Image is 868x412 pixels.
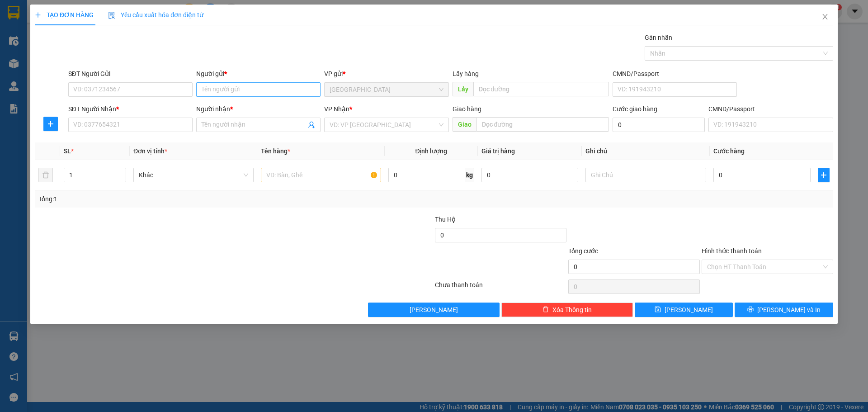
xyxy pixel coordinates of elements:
[586,168,706,182] input: Ghi Chú
[108,12,115,19] img: icon
[38,168,53,182] button: delete
[502,303,633,317] button: deleteXóa Thông tin
[308,121,316,128] span: user-add
[613,105,657,113] label: Cước giao hàng
[757,305,821,315] span: [PERSON_NAME] và In
[108,11,203,19] span: Yêu cầu xuất hóa đơn điện tử
[68,69,193,79] div: SĐT Người Gửi
[64,147,71,155] span: SL
[453,105,481,113] span: Giao hàng
[645,34,672,41] label: Gán nhãn
[635,303,733,317] button: save[PERSON_NAME]
[747,306,754,313] span: printer
[35,11,94,19] span: TẠO ĐƠN HÀNG
[330,83,443,96] span: Tân Châu
[133,147,167,155] span: Đơn vị tính
[818,171,829,179] span: plus
[735,303,833,317] button: printer[PERSON_NAME] và In
[552,305,592,315] span: Xóa Thông tin
[613,69,737,79] div: CMND/Passport
[465,168,474,182] span: kg
[35,12,41,18] span: plus
[139,168,248,182] span: Khác
[542,306,549,313] span: delete
[325,105,350,113] span: VP Nhận
[261,147,290,155] span: Tên hàng
[38,194,335,204] div: Tổng: 1
[43,117,58,131] button: plus
[415,147,448,155] span: Định lượng
[435,216,456,223] span: Thu Hộ
[434,280,567,296] div: Chưa thanh toán
[68,104,193,114] div: SĐT Người Nhận
[655,306,661,313] span: save
[410,305,458,315] span: [PERSON_NAME]
[582,142,710,160] th: Ghi chú
[818,168,830,182] button: plus
[821,13,829,20] span: close
[481,168,579,182] input: 0
[708,104,833,114] div: CMND/Passport
[473,82,609,96] input: Dọc đường
[196,69,321,79] div: Người gửi
[713,147,745,155] span: Cước hàng
[665,305,713,315] span: [PERSON_NAME]
[453,82,473,96] span: Lấy
[261,168,381,182] input: VD: Bàn, Ghế
[44,120,57,128] span: plus
[476,117,609,132] input: Dọc đường
[453,117,476,132] span: Giao
[368,303,500,317] button: [PERSON_NAME]
[613,118,705,132] input: Cước giao hàng
[453,70,479,77] span: Lấy hàng
[702,247,762,255] label: Hình thức thanh toán
[568,247,598,255] span: Tổng cước
[481,147,515,155] span: Giá trị hàng
[325,69,449,79] div: VP gửi
[196,104,321,114] div: Người nhận
[812,5,838,30] button: Close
